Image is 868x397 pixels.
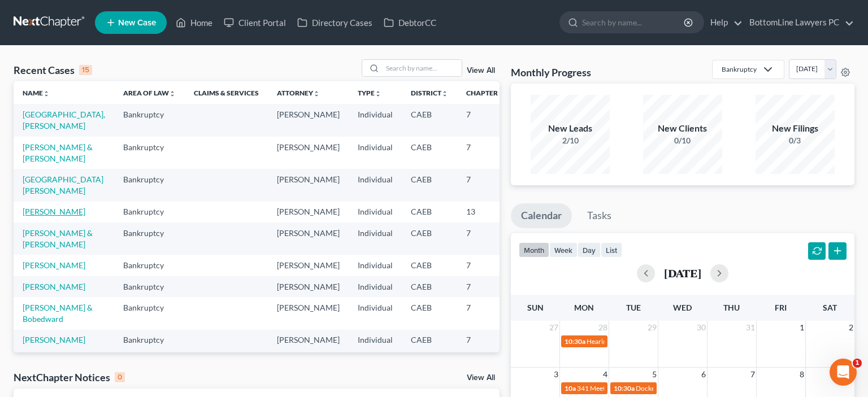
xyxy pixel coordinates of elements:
h3: Monthly Progress [511,66,591,79]
i: unfold_more [498,90,505,97]
a: [PERSON_NAME] [23,282,85,291]
a: Tasks [577,203,622,228]
span: Fri [775,303,787,312]
a: BottomLine Lawyers PC [744,12,854,33]
a: View All [467,67,495,75]
td: 7 [457,137,514,169]
a: [PERSON_NAME] & [PERSON_NAME] [23,228,93,249]
span: 10:30a [614,384,635,392]
i: unfold_more [43,90,50,97]
a: [GEOGRAPHIC_DATA][PERSON_NAME] [23,174,103,195]
td: Bankruptcy [114,137,185,169]
td: Individual [349,202,402,223]
div: 2/10 [531,135,610,146]
td: 7 [457,169,514,201]
span: 30 [696,321,707,334]
a: Directory Cases [292,12,378,33]
a: Area of Lawunfold_more [123,89,176,97]
span: 2 [848,321,854,334]
td: Bankruptcy [114,255,185,276]
span: 31 [745,321,756,334]
td: CAEB [402,169,457,201]
input: Search by name... [383,60,462,76]
a: [PERSON_NAME] [23,335,85,344]
td: Bankruptcy [114,297,185,329]
td: Individual [349,255,402,276]
span: 3 [553,368,559,381]
td: CAEB [402,297,457,329]
div: 15 [79,65,92,75]
a: Attorneyunfold_more [277,89,320,97]
span: 7 [749,368,756,381]
span: 8 [798,368,805,381]
a: Client Portal [218,12,292,33]
input: Search by name... [582,12,685,33]
td: Bankruptcy [114,330,185,362]
td: CAEB [402,330,457,362]
td: Bankruptcy [114,202,185,223]
td: [PERSON_NAME] [268,202,349,223]
i: unfold_more [169,90,176,97]
span: Wed [673,303,692,312]
td: [PERSON_NAME] [268,297,349,329]
td: [PERSON_NAME] [268,255,349,276]
div: 0/10 [643,135,722,146]
span: Mon [574,303,594,312]
td: Bankruptcy [114,104,185,136]
td: CAEB [402,137,457,169]
td: Individual [349,223,402,255]
td: 7 [457,104,514,136]
span: 10:30a [565,337,585,346]
th: Claims & Services [185,81,268,104]
span: 1 [798,321,805,334]
td: CAEB [402,223,457,255]
a: [GEOGRAPHIC_DATA], [PERSON_NAME] [23,110,105,130]
span: Sun [527,303,544,312]
div: New Filings [756,122,835,135]
td: Individual [349,330,402,362]
td: Individual [349,137,402,169]
iframe: Intercom live chat [830,359,857,386]
td: Individual [349,104,402,136]
td: CAEB [402,255,457,276]
button: day [578,242,601,258]
td: Bankruptcy [114,223,185,255]
td: Bankruptcy [114,276,185,297]
td: 7 [457,223,514,255]
td: Bankruptcy [114,169,185,201]
td: Individual [349,297,402,329]
div: New Leads [531,122,610,135]
span: Hearing for [PERSON_NAME] [587,337,675,346]
a: Calendar [511,203,572,228]
button: list [601,242,622,258]
a: [PERSON_NAME] [23,207,85,216]
a: DebtorCC [378,12,442,33]
td: 7 [457,255,514,276]
td: [PERSON_NAME] [268,330,349,362]
div: 0/3 [756,135,835,146]
td: [PERSON_NAME] [268,137,349,169]
a: [PERSON_NAME] [23,260,85,270]
span: 28 [597,321,609,334]
span: 341 Meeting for [PERSON_NAME] [577,384,679,392]
a: Typeunfold_more [358,89,381,97]
a: Help [705,12,743,33]
td: [PERSON_NAME] [268,169,349,201]
span: Docket Text: for [PERSON_NAME] v [636,384,741,392]
div: Bankruptcy [722,64,757,74]
td: CAEB [402,276,457,297]
td: Individual [349,276,402,297]
div: 0 [115,372,125,382]
td: CAEB [402,104,457,136]
span: New Case [118,19,156,27]
a: Districtunfold_more [411,89,448,97]
div: NextChapter Notices [14,370,125,384]
div: New Clients [643,122,722,135]
td: 13 [457,202,514,223]
span: 6 [700,368,707,381]
td: 7 [457,297,514,329]
a: Nameunfold_more [23,89,50,97]
a: [PERSON_NAME] & Bobedward [23,303,93,324]
a: Home [170,12,218,33]
h2: [DATE] [664,267,701,279]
